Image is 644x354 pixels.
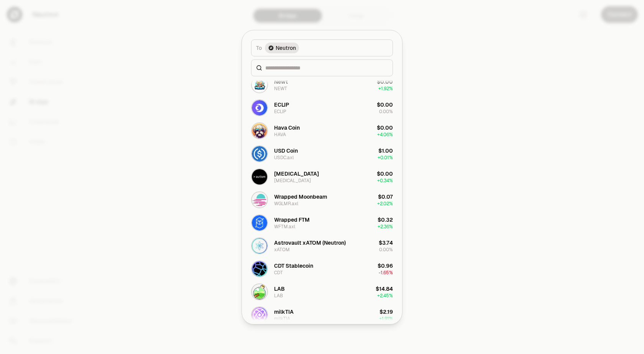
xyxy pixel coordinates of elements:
[246,188,398,211] button: WGLMR.axl LogoWrapped MoonbeamWGLMR.axl$0.07+2.02%
[274,86,287,92] div: NEWT
[274,101,289,109] div: ECLIP
[274,308,294,316] div: milkTIA
[246,303,398,326] button: milkTIA LogomilkTIAmilkTIA$2.19+1.91%
[378,224,393,230] span: + 2.36%
[251,40,393,56] button: ToNeutron LogoNeutron
[379,270,393,276] span: -1.65%
[274,155,294,161] div: USDC.axl
[246,142,398,165] button: USDC.axl LogoUSD CoinUSDC.axl$1.00+0.01%
[246,119,398,142] button: HAVA LogoHava CoinHAVA$0.00+4.06%
[252,77,267,92] img: NEWT Logo
[246,280,398,303] button: LAB LogoLABLAB$14.84+2.45%
[274,270,283,276] div: CDT
[378,155,393,161] span: + 0.01%
[252,146,267,161] img: USDC.axl Logo
[252,169,267,184] img: AUTISM Logo
[379,308,393,316] div: $2.19
[377,178,393,184] span: + 0.34%
[274,316,290,322] div: milkTIA
[274,216,310,224] div: Wrapped FTM
[274,224,295,230] div: WFTM.axl
[378,262,393,270] div: $0.96
[252,215,267,231] img: WFTM.axl Logo
[246,211,398,234] button: WFTM.axl LogoWrapped FTMWFTM.axl$0.32+2.36%
[256,44,262,52] span: To
[377,170,393,178] div: $0.00
[274,109,286,115] div: ECLIP
[252,238,267,254] img: xATOM Logo
[378,147,393,155] div: $1.00
[274,239,346,247] div: Astrovault xATOM (Neutron)
[379,109,393,115] span: 0.00%
[246,96,398,119] button: ECLIP LogoECLIPECLIP$0.000.00%
[274,262,313,270] div: CDT Stablecoin
[274,193,327,201] div: Wrapped Moonbeam
[377,293,393,299] span: + 2.45%
[246,234,398,257] button: xATOM LogoAstrovault xATOM (Neutron)xATOM$3.740.00%
[378,216,393,224] div: $0.32
[274,147,298,155] div: USD Coin
[252,284,267,300] img: LAB Logo
[252,261,267,277] img: CDT Logo
[378,86,393,92] span: + 1.92%
[274,170,319,178] div: [MEDICAL_DATA]
[246,257,398,280] button: CDT LogoCDT StablecoinCDT$0.96-1.65%
[274,201,298,207] div: WGLMR.axl
[246,73,398,96] button: NEWT LogoNewtNEWT$0.00+1.92%
[246,165,398,188] button: AUTISM Logo[MEDICAL_DATA][MEDICAL_DATA]$0.00+0.34%
[377,201,393,207] span: + 2.02%
[379,316,393,322] span: + 1.91%
[274,78,288,86] div: Newt
[252,123,267,138] img: HAVA Logo
[377,132,393,138] span: + 4.06%
[378,193,393,201] div: $0.07
[376,285,393,293] div: $14.84
[274,247,290,253] div: xATOM
[377,78,393,86] div: $0.00
[274,124,300,132] div: Hava Coin
[274,285,285,293] div: LAB
[377,124,393,132] div: $0.00
[379,247,393,253] span: 0.00%
[274,178,311,184] div: [MEDICAL_DATA]
[274,293,283,299] div: LAB
[252,192,267,207] img: WGLMR.axl Logo
[377,101,393,109] div: $0.00
[252,100,267,115] img: ECLIP Logo
[274,132,286,138] div: HAVA
[379,239,393,247] div: $3.74
[269,46,273,50] img: Neutron Logo
[252,307,267,323] img: milkTIA Logo
[276,44,296,52] span: Neutron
